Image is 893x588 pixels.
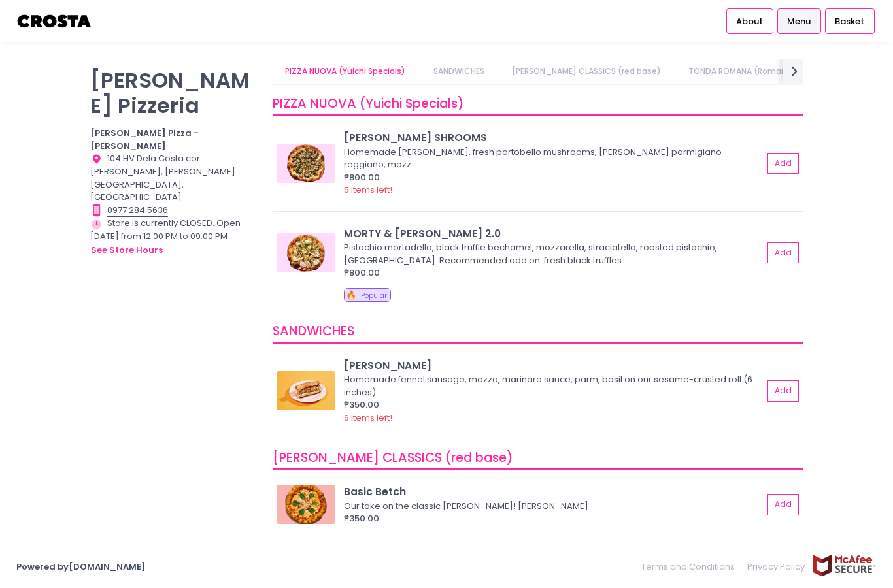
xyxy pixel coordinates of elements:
span: SANDWICHES [273,322,354,340]
span: Basket [835,15,864,28]
div: Basic Betch [344,484,763,499]
div: [PERSON_NAME] [344,358,763,373]
div: Homemade [PERSON_NAME], fresh portobello mushrooms, [PERSON_NAME] parmigiano reggiano, mozz [344,146,759,171]
img: logo [16,10,93,33]
span: 🔥 [346,289,356,301]
div: Homemade fennel sausage, mozza, marinara sauce, parm, basil on our sesame-crusted roll (6 inches) [344,373,759,399]
a: Terms and Conditions [641,554,741,580]
div: Our take on the classic [PERSON_NAME]! [PERSON_NAME] [344,500,759,513]
div: Pistachio mortadella, black truffle bechamel, mozzarella, straciatella, roasted pistachio, [GEOGR... [344,241,759,267]
a: SANDWICHES [420,59,497,84]
button: Add [767,242,799,264]
a: Powered by[DOMAIN_NAME] [16,561,146,573]
div: Store is currently CLOSED. Open [DATE] from 12:00 PM to 09:00 PM [90,217,256,257]
span: 6 items left! [344,412,392,424]
img: mcafee-secure [811,554,877,577]
span: [PERSON_NAME] CLASSICS (red base) [273,449,513,466]
a: Menu [777,8,821,33]
button: Add [767,153,799,174]
button: Add [767,380,799,402]
div: ₱800.00 [344,267,763,280]
img: Basic Betch [277,485,335,524]
span: Popular [361,291,387,301]
div: ₱350.00 [344,512,763,525]
span: Menu [787,15,811,28]
span: 5 items left! [344,184,392,196]
img: MORTY & ELLA 2.0 [277,233,335,272]
a: Privacy Policy [741,554,812,580]
a: [PERSON_NAME] CLASSICS (red base) [499,59,673,84]
img: HOAGIE ROLL [277,371,335,410]
span: PIZZA NUOVA (Yuichi Specials) [273,95,464,112]
a: PIZZA NUOVA (Yuichi Specials) [273,59,418,84]
b: [PERSON_NAME] Pizza - [PERSON_NAME] [90,127,199,152]
button: Add [767,494,799,515]
p: [PERSON_NAME] Pizzeria [90,67,256,118]
a: TONDA ROMANA (Roman style thin crust) [676,59,867,84]
div: [PERSON_NAME] SHROOMS [344,130,763,145]
span: About [736,15,763,28]
img: SALCICCIA SHROOMS [277,144,335,183]
a: About [726,8,773,33]
button: see store hours [90,243,163,257]
div: ₱800.00 [344,171,763,184]
div: MORTY & [PERSON_NAME] 2.0 [344,226,763,241]
div: ₱350.00 [344,399,763,412]
div: 104 HV Dela Costa cor [PERSON_NAME], [PERSON_NAME][GEOGRAPHIC_DATA], [GEOGRAPHIC_DATA] [90,152,256,204]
